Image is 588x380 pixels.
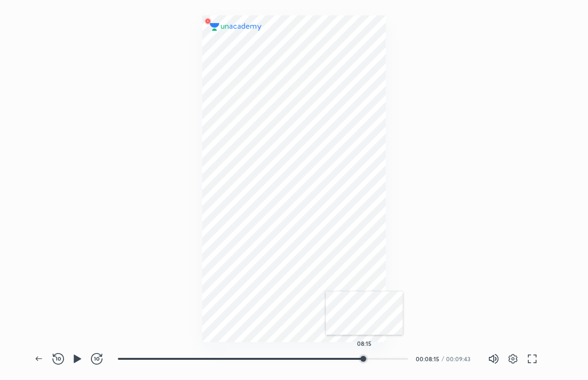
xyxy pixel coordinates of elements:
div: 00:08:15 [416,356,440,362]
img: logo.2a7e12a2.svg [210,23,262,31]
h5: 08:15 [357,341,371,346]
div: / [442,356,444,362]
img: wMgqJGBwKWe8AAAAABJRU5ErkJggg== [202,15,214,27]
div: 00:09:43 [446,356,473,362]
